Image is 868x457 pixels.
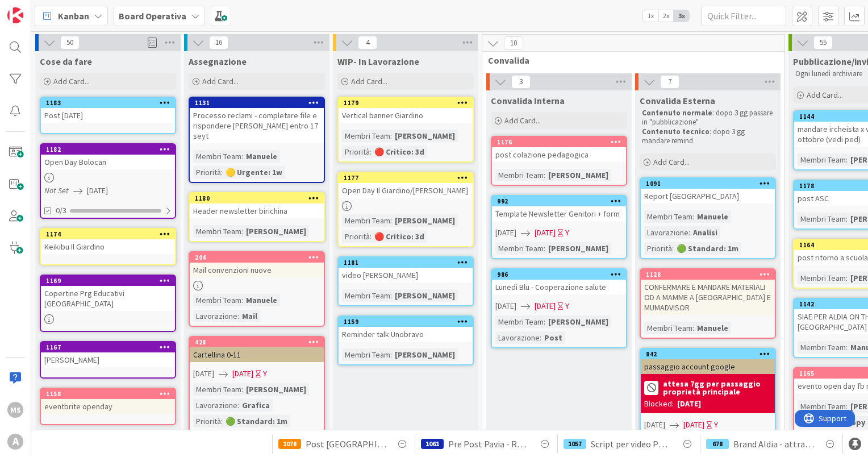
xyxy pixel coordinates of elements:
div: 204 [195,254,324,261]
div: Membri Team [342,214,390,227]
div: Header newsletter birichina [190,203,324,218]
div: Membri Team [342,348,390,361]
div: 1183Post [DATE] [41,98,175,123]
span: Support [24,2,52,15]
span: 55 [813,36,833,49]
div: 1061 [421,439,444,449]
div: 986 [492,269,626,280]
div: Report [GEOGRAPHIC_DATA] [641,189,775,203]
div: Reminder talk Unobravo [339,327,473,342]
div: 🟢 Standard: 1m [674,242,741,255]
div: 1177 [344,174,473,182]
span: Add Card... [53,76,90,86]
div: 842passaggio account google [641,349,775,374]
div: MS [7,402,23,418]
div: 1128 [641,269,775,280]
div: 1128 [646,271,775,279]
div: Cartellina 0-11 [190,347,324,362]
span: : [692,210,694,223]
span: Convalida Esterna [640,95,715,106]
span: : [237,399,239,412]
div: Membri Team [798,272,846,284]
div: CONFERMARE E MANDARE MATERIALI OD A MAMME A [GEOGRAPHIC_DATA] E MUMADVISOR [641,280,775,315]
div: Membri Team [342,289,390,302]
input: Quick Filter... [701,6,786,26]
div: 1159 [339,317,473,327]
b: Board Operativa [119,10,186,22]
div: 1169 [46,277,175,285]
div: Mail [239,310,260,322]
span: : [241,150,243,163]
span: : [540,331,541,344]
div: 1181video [PERSON_NAME] [339,257,473,282]
div: 1159Reminder talk Unobravo [339,317,473,342]
span: Pre Post Pavia - Re Artù! FINE AGOSTO [448,437,529,451]
div: 1091 [641,178,775,189]
div: 1131 [190,98,324,108]
div: 1158eventbrite openday [41,389,175,414]
div: 678 [706,439,729,449]
span: : [846,341,848,354]
div: 1128CONFERMARE E MANDARE MATERIALI OD A MAMME A [GEOGRAPHIC_DATA] E MUMADVISOR [641,269,775,315]
span: : [241,383,243,396]
div: Lavorazione [644,226,688,239]
div: 1176post colazione pedagogica [492,137,626,162]
div: 1177 [339,173,473,183]
span: : [390,214,392,227]
div: 992 [492,196,626,206]
img: Visit kanbanzone.com [7,7,23,23]
span: 2x [658,10,674,22]
div: 1158 [46,390,175,398]
div: Membri Team [193,150,241,163]
div: Manuele [694,322,731,334]
span: 4 [358,36,377,49]
div: 1181 [339,257,473,268]
div: 1174 [41,229,175,239]
span: Post [GEOGRAPHIC_DATA] - [DATE] [306,437,386,451]
div: Membri Team [644,322,692,334]
div: 1179 [339,98,473,108]
span: : [390,348,392,361]
div: 1159 [344,318,473,326]
div: Membri Team [798,341,846,354]
span: [DATE] [232,368,253,380]
div: Open Day Il Giardino/[PERSON_NAME] [339,183,473,198]
span: : [241,225,243,238]
div: 986 [497,271,626,279]
div: Priorità [193,166,221,178]
div: 1091 [646,180,775,188]
span: Cose da fare [40,56,92,67]
div: [PERSON_NAME] [392,130,458,142]
div: 1181 [344,259,473,267]
div: Lavorazione [495,331,540,344]
div: 428 [195,338,324,346]
span: : [846,153,848,166]
div: Y [565,227,569,239]
span: : [221,166,223,178]
div: Analisi [690,226,720,239]
div: [PERSON_NAME] [545,169,611,181]
span: Script per video PROMO CE [591,437,671,451]
div: Manuele [243,294,280,306]
div: Membri Team [193,383,241,396]
span: Convalida [488,55,770,66]
div: Grafica [239,399,273,412]
span: : [241,294,243,306]
div: Blocked: [644,398,674,410]
div: Post [541,331,565,344]
strong: Contenuto tecnico [642,127,710,136]
span: 0/3 [56,205,66,217]
div: 204Mail convenzioni nuove [190,252,324,277]
div: Membri Team [644,210,692,223]
div: 1174 [46,230,175,238]
div: post colazione pedagogica [492,147,626,162]
div: 🔴 Critico: 3d [372,230,427,243]
div: Priorità [342,146,370,158]
div: Y [565,300,569,312]
div: 1182 [41,144,175,155]
span: : [846,213,848,225]
div: 1167 [41,342,175,352]
div: 428 [190,337,324,347]
span: Add Card... [807,90,843,100]
div: Lunedì Blu - Cooperazione salute [492,280,626,294]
